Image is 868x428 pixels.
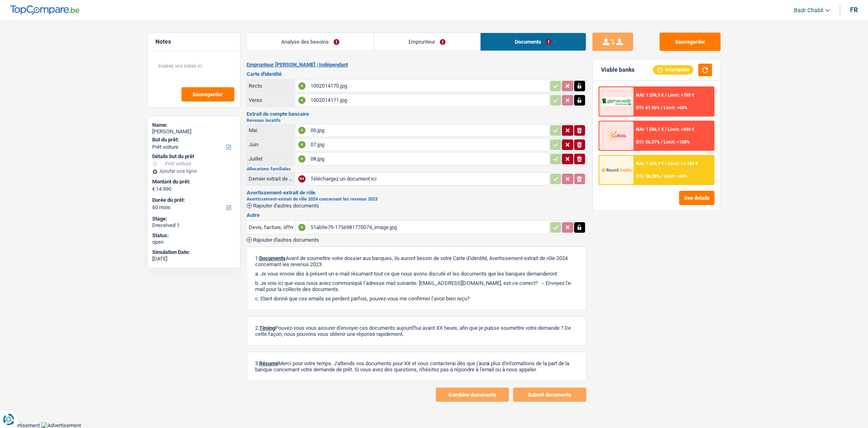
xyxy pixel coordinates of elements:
[298,127,306,134] div: A
[153,122,235,128] div: Name:
[259,255,286,261] span: Documents
[310,124,547,137] div: 06.jpg
[661,174,662,179] span: /
[636,127,664,132] span: NAI: 1 586,1 €
[636,174,660,179] span: DTI: 56.28%
[636,161,664,166] span: NAI: 1 343,9 €
[247,212,586,218] h3: Autre
[298,155,306,163] div: A
[601,97,632,106] img: AlphaCredit
[153,239,235,245] div: open
[310,221,547,234] div: 51ab9e79-1756981770074_image.jpg
[664,139,690,145] span: Limit: <100%
[247,33,374,51] a: Analyse des besoins
[850,6,858,14] div: fr
[181,87,234,101] button: Sauvegarder
[255,280,578,292] p: b. Je vois ici que vous nous aviez communiqué l’adresse mail suivante: [EMAIL_ADDRESS][DOMAIN_NA...
[153,153,235,160] div: Détails but du prêt
[247,237,319,243] button: Rajouter d'autres documents
[636,93,664,98] span: NAI: 1 258,5 €
[153,216,235,222] div: Stage:
[253,203,319,208] span: Rajouter d'autres documents
[247,118,586,123] h2: Revenus locatifs
[661,105,662,110] span: /
[255,360,578,373] p: 3. Merci pour votre temps. J'attends vos documents pour XX et vous contacterai dès que j'aurai p...
[298,97,306,104] div: A
[153,128,235,135] div: [PERSON_NAME]
[153,197,234,203] label: Durée du prêt:
[153,137,234,143] label: But du prêt:
[247,190,586,195] h3: Avertissement-extrait de rôle
[249,141,293,148] div: Juin
[249,97,293,103] div: Verso
[249,156,293,162] div: Juillet
[249,176,293,182] div: Dernier extrait de compte pour vos allocations familiales
[668,93,694,98] span: Limit: >750 €
[247,203,319,208] button: Rajouter d'autres documents
[794,7,823,14] span: Badr Chabli
[374,33,480,51] a: Emprunteur
[601,128,632,143] img: Cofidis
[253,237,319,243] span: Rajouter d'autres documents
[664,105,687,110] span: Limit: <60%
[664,174,687,179] span: Limit: <65%
[787,4,830,17] a: Badr Chabli
[601,66,634,73] div: Viable banks
[513,388,586,402] button: Submit documents
[255,255,578,267] p: 1. Avant de soumettre votre dossier aux banques, ils auront besoin de votre Carte d'identité, Ave...
[247,197,586,201] h2: Avertissement-extrait de rôle 2024 concernant les revenus 2023
[310,94,547,106] div: 1002014171.jpg
[679,191,715,205] button: See details
[247,111,586,117] h3: Extrait de compte bancaire
[247,167,586,171] h2: Allocations familiales
[298,175,306,183] div: NA
[481,33,586,51] a: Documents
[153,222,235,229] div: Dreceived 1
[153,249,235,256] div: Simulation Date:
[653,65,693,74] div: Incomplete
[10,5,79,15] img: TopCompare Logo
[255,325,578,337] p: 2. Pouvez-vous vous assurer d'envoyer ces documents aujourd'hui avant XX heure, afin que je puiss...
[636,139,660,145] span: DTI: 56.37%
[153,186,155,192] span: €
[153,179,234,185] label: Montant du prêt:
[193,92,223,97] span: Sauvegarder
[636,105,660,110] span: DTI: 61.96%
[247,62,586,68] h2: Emprunteur [PERSON_NAME] | Indépendant
[310,139,547,151] div: 07.jpg
[153,256,235,262] div: [DATE]
[665,161,667,166] span: /
[153,232,235,239] div: Status:
[298,82,306,90] div: A
[665,127,667,132] span: /
[601,162,632,177] img: Record Credits
[668,161,698,166] span: Limit: >1.183 €
[661,139,662,145] span: /
[310,80,547,92] div: 1002014170.jpg
[249,127,293,133] div: Mai
[298,141,306,148] div: A
[153,168,235,174] div: Ajouter une ligne
[255,296,578,302] p: c. Etant donné que ces emails se perdent parfois, pouvez-vous me confirmer l’avoir bien reçu?
[259,325,275,331] span: Timing
[255,271,578,277] p: a. Je vous envoie dès à présent un e-mail résumant tout ce que nous avons discuté et les doc...
[249,83,293,89] div: Recto
[310,153,547,165] div: 08.jpg
[247,71,586,77] h3: Carte d'identité
[298,224,306,231] div: A
[660,33,721,51] button: Sauvegarder
[156,38,232,45] h5: Notes
[668,127,694,132] span: Limit: >800 €
[259,360,278,366] span: Résumé
[436,388,509,402] button: Combine documents
[665,93,667,98] span: /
